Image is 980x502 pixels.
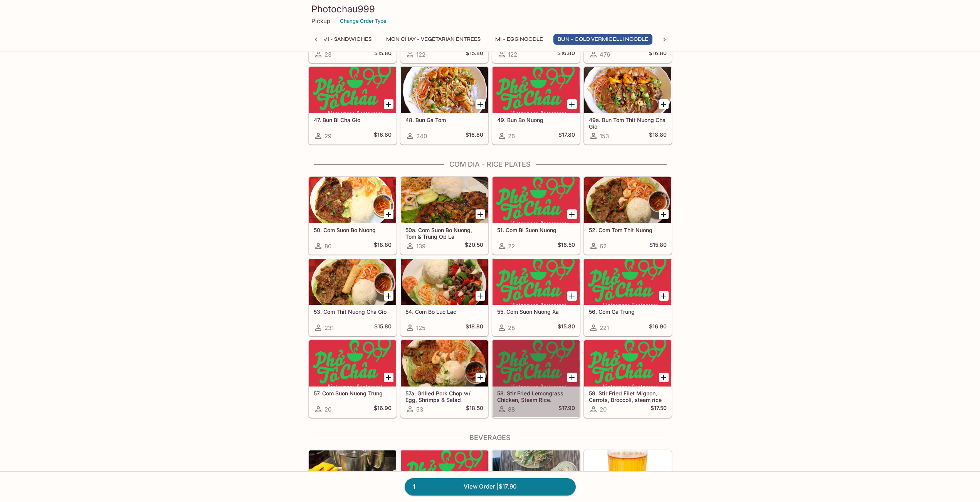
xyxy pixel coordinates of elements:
span: 122 [416,51,425,58]
h5: $17.80 [558,131,575,141]
h5: 52. Com Tom Thit Nuong [589,227,667,233]
span: 125 [416,324,425,331]
h5: $15.80 [558,323,575,332]
h5: $16.50 [558,241,575,251]
a: 56. Com Ga Trung221$16.90 [584,258,672,336]
button: Add 57. Com Suon Nuong Trung [384,373,393,382]
a: 49a. Bun Tom Thit Nuong Cha Gio153$18.80 [584,67,672,144]
span: 88 [508,406,515,413]
h5: 57a. Grilled Pork Chop w/ Egg, Shrimps & Salad [405,390,483,403]
h5: 58. Stir Fried Lemongrass Chicken, Steam Rice. [497,390,575,403]
h5: $15.80 [649,241,667,251]
span: 122 [508,51,517,58]
button: Add 48. Bun Ga Tom [476,99,485,109]
button: Add 50. Com Suon Bo Nuong [384,209,393,219]
div: 62. Da Chanh [401,450,488,497]
span: 240 [416,132,427,140]
button: Mon Chay - Vegetarian Entrees [382,34,485,45]
span: 476 [600,51,610,58]
h5: $18.80 [649,131,667,141]
h5: 49. Bun Bo Nuong [497,117,575,123]
span: 221 [600,324,609,331]
h5: $18.80 [374,241,392,251]
button: Add 57a. Grilled Pork Chop w/ Egg, Shrimps & Salad [476,373,485,382]
a: 48. Bun Ga Tom240$16.80 [400,67,488,144]
div: 63. Soda Chanh [493,450,580,497]
h5: $16.80 [649,50,667,59]
button: Add 58. Stir Fried Lemongrass Chicken, Steam Rice. [567,373,577,382]
a: 55. Com Suon Nuong Xa28$15.80 [492,258,580,336]
h5: $18.80 [466,323,483,332]
h5: 47. Bun Bi Cha Gio [314,117,392,123]
button: Add 47. Bun Bi Cha Gio [384,99,393,109]
h5: 57. Com Suon Nuong Trung [314,390,392,397]
div: 50a. Com Suon Bo Nuong, Tom & Trung Op La [401,177,488,223]
a: 50a. Com Suon Bo Nuong, Tom & Trung Op La139$20.50 [400,177,488,254]
h5: $16.90 [649,323,667,332]
h5: 59. Stir Fried Filet Mignon, Carrots, Broccoli, steam rice [589,390,667,403]
button: Change Order Type [336,15,390,27]
h5: $16.80 [466,131,483,141]
div: 56. Com Ga Trung [584,259,671,305]
a: 51. Com Bi Suon Nuong22$16.50 [492,177,580,254]
h5: $17.90 [558,405,575,414]
h5: 50a. Com Suon Bo Nuong, Tom & Trung Op La [405,227,483,239]
span: 53 [416,406,423,413]
button: Bun - Cold Vermicelli Noodle [553,34,652,45]
h4: Beverages [308,433,672,442]
h3: Photochau999 [311,3,669,15]
h5: $18.50 [466,405,483,414]
div: 48. Bun Ga Tom [401,67,488,113]
div: 57a. Grilled Pork Chop w/ Egg, Shrimps & Salad [401,340,488,387]
div: 55. Com Suon Nuong Xa [493,259,580,305]
div: 54. Com Bo Luc Lac [401,259,488,305]
span: 1 [408,482,420,492]
a: 54. Com Bo Luc Lac125$18.80 [400,258,488,336]
div: 53. Com Thit Nuong Cha Gio [309,259,396,305]
span: 26 [508,132,515,140]
h5: $20.50 [465,241,483,251]
button: Add 59. Stir Fried Filet Mignon, Carrots, Broccoli, steam rice [659,373,669,382]
a: 58. Stir Fried Lemongrass Chicken, Steam Rice.88$17.90 [492,340,580,418]
h5: 51. Com Bi Suon Nuong [497,227,575,233]
a: 57. Com Suon Nuong Trung20$16.90 [309,340,397,418]
span: 231 [324,324,334,331]
div: 52. Com Tom Thit Nuong [584,177,671,223]
p: Pickup [311,17,330,25]
button: Add 56. Com Ga Trung [659,291,669,301]
span: 20 [600,406,607,413]
h5: 50. Com Suon Bo Nuong [314,227,392,233]
div: 58. Stir Fried Lemongrass Chicken, Steam Rice. [493,340,580,387]
a: 47. Bun Bi Cha Gio29$16.80 [309,67,397,144]
a: 57a. Grilled Pork Chop w/ Egg, Shrimps & Salad53$18.50 [400,340,488,418]
h5: 55. Com Suon Nuong Xa [497,308,575,315]
a: 52. Com Tom Thit Nuong62$15.80 [584,177,672,254]
button: Banh Mi - Sandwiches [302,34,376,45]
h5: 48. Bun Ga Tom [405,117,483,123]
button: Add 51. Com Bi Suon Nuong [567,209,577,219]
h5: $17.50 [651,405,667,414]
div: 50. Com Suon Bo Nuong [309,177,396,223]
button: Add 54. Com Bo Luc Lac [476,291,485,301]
h5: 53. Com Thit Nuong Cha Gio [314,308,392,315]
div: 61. Ca Phe Sua Nong Loac Lanh [309,450,396,497]
h5: 54. Com Bo Luc Lac [405,308,483,315]
button: Mi - Egg Noodle [491,34,547,45]
div: 47. Bun Bi Cha Gio [309,67,396,113]
div: 49a. Bun Tom Thit Nuong Cha Gio [584,67,671,113]
a: 53. Com Thit Nuong Cha Gio231$15.80 [309,258,397,336]
a: 49. Bun Bo Nuong26$17.80 [492,67,580,144]
span: 23 [324,51,331,58]
span: 80 [324,243,331,250]
button: Add 52. Com Tom Thit Nuong [659,209,669,219]
button: Add 55. Com Suon Nuong Xa [567,291,577,301]
a: 50. Com Suon Bo Nuong80$18.80 [309,177,397,254]
button: Add 49. Bun Bo Nuong [567,99,577,109]
button: Add 50a. Com Suon Bo Nuong, Tom & Trung Op La [476,209,485,219]
span: 29 [324,132,331,140]
div: 51. Com Bi Suon Nuong [493,177,580,223]
div: 57. Com Suon Nuong Trung [309,340,396,387]
h5: 56. Com Ga Trung [589,308,667,315]
h5: $15.80 [374,50,392,59]
h5: 49a. Bun Tom Thit Nuong Cha Gio [589,117,667,129]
